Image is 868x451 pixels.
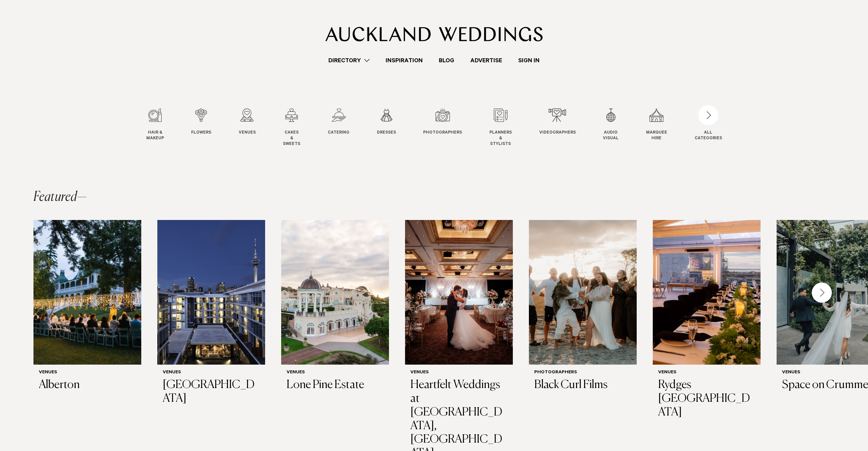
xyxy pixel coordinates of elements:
a: Exterior view of Lone Pine Estate Venues Lone Pine Estate [281,220,389,397]
img: Auckland Weddings Logo [325,27,543,42]
h6: Venues [39,370,136,376]
span: Cakes & Sweets [283,130,300,147]
span: Dresses [377,130,396,136]
swiper-slide: 9 / 12 [539,108,589,147]
a: Flowers [191,108,211,136]
h3: Alberton [39,378,136,392]
a: Inspiration [378,56,431,65]
h3: Rydges [GEOGRAPHIC_DATA] [658,378,755,419]
a: Dresses [377,108,396,136]
a: Planners & Stylists [489,108,512,147]
h3: [GEOGRAPHIC_DATA] [163,378,260,406]
span: Marquee Hire [646,130,667,142]
swiper-slide: 3 / 12 [239,108,269,147]
img: Auckland Weddings Venues | Rydges Auckland [653,220,761,365]
span: Catering [328,130,349,136]
h3: Lone Pine Estate [287,378,384,392]
swiper-slide: 8 / 12 [489,108,525,147]
h6: Venues [163,370,260,376]
swiper-slide: 10 / 12 [603,108,632,147]
swiper-slide: 6 / 12 [377,108,409,147]
img: Fairy lights wedding reception [33,220,141,365]
a: Sign In [510,56,548,65]
div: ALL CATEGORIES [695,130,722,142]
a: Cakes & Sweets [283,108,300,147]
span: Venues [239,130,256,136]
span: Planners & Stylists [489,130,512,147]
h6: Venues [410,370,507,376]
span: Audio Visual [603,130,619,142]
swiper-slide: 7 / 12 [423,108,475,147]
a: Audio Visual [603,108,619,142]
a: Auckland Weddings Photographers | Black Curl Films Photographers Black Curl Films [529,220,637,397]
swiper-slide: 5 / 12 [328,108,363,147]
a: Directory [320,56,378,65]
h6: Venues [287,370,384,376]
span: Photographers [423,130,462,136]
h3: Black Curl Films [534,378,631,392]
swiper-slide: 4 / 12 [283,108,314,147]
span: Flowers [191,130,211,136]
span: Hair & Makeup [146,130,164,142]
img: Exterior view of Lone Pine Estate [281,220,389,365]
a: Auckland Weddings Venues | Rydges Auckland Venues Rydges [GEOGRAPHIC_DATA] [653,220,761,425]
a: Auckland Weddings Venues | Sofitel Auckland Viaduct Harbour Venues [GEOGRAPHIC_DATA] [157,220,265,411]
img: Auckland Weddings Venues | Sofitel Auckland Viaduct Harbour [157,220,265,365]
a: Catering [328,108,349,136]
a: Photographers [423,108,462,136]
button: ALLCATEGORIES [695,108,722,140]
swiper-slide: 11 / 12 [646,108,681,147]
a: Marquee Hire [646,108,667,142]
h6: Photographers [534,370,631,376]
swiper-slide: 1 / 12 [146,108,177,147]
span: Videographers [539,130,576,136]
a: Blog [431,56,462,65]
img: Auckland Weddings Venues | Heartfelt Weddings at Cordis, Auckland [405,220,513,365]
a: Fairy lights wedding reception Venues Alberton [33,220,141,397]
a: Venues [239,108,256,136]
h6: Venues [658,370,755,376]
h2: Featured [33,191,87,204]
swiper-slide: 2 / 12 [191,108,225,147]
img: Auckland Weddings Photographers | Black Curl Films [529,220,637,365]
a: Advertise [462,56,510,65]
a: Hair & Makeup [146,108,164,142]
a: Videographers [539,108,576,136]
